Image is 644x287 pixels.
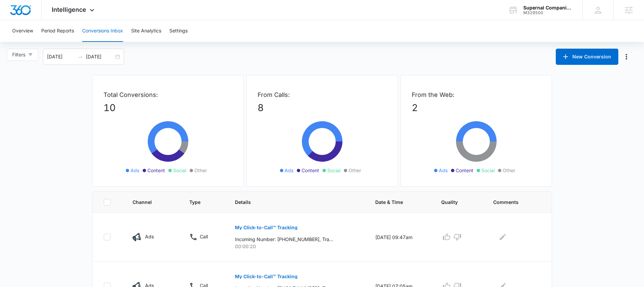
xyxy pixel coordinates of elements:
p: Call [200,233,208,240]
span: Content [302,167,319,174]
span: Quality [441,199,467,206]
span: Other [194,167,207,174]
span: Details [235,199,349,206]
button: Overview [12,20,33,42]
span: Social [173,167,186,174]
button: My Click-to-Call™ Tracking [235,268,297,285]
span: Channel [133,199,163,206]
span: to [78,54,83,59]
span: Content [456,167,473,174]
span: Content [147,167,165,174]
p: Ads [145,233,154,240]
span: Social [327,167,340,174]
p: 2 [412,101,541,115]
span: Date & Time [375,199,415,206]
span: Ads [285,167,293,174]
span: Ads [439,167,448,174]
span: Other [503,167,515,174]
span: Social [481,167,495,174]
span: Intelligence [52,6,86,13]
p: My Click-to-Call™ Tracking [235,274,297,279]
p: 10 [103,101,233,115]
button: New Conversion [556,49,618,65]
span: Filters [12,51,25,58]
button: My Click-to-Call™ Tracking [235,219,297,236]
span: Type [189,199,209,206]
span: Comments [493,199,531,206]
button: Conversions Inbox [82,20,123,42]
div: account name [523,5,573,10]
button: Period Reports [41,20,74,42]
td: [DATE] 09:47am [367,213,433,262]
span: swap-right [78,54,83,59]
button: Settings [169,20,188,42]
p: Incoming Number: [PHONE_NUMBER], Tracking Number: [PHONE_NUMBER], Ring To: [PHONE_NUMBER], Caller... [235,236,333,243]
span: Ads [130,167,139,174]
input: Start date [47,53,75,60]
button: Site Analytics [131,20,161,42]
button: Manage Numbers [621,51,632,62]
p: Total Conversions: [103,90,233,99]
p: From the Web: [412,90,541,99]
div: account id [523,10,573,15]
button: Edit Comments [497,232,508,242]
p: 8 [258,101,387,115]
p: My Click-to-Call™ Tracking [235,225,297,230]
input: End date [86,53,114,60]
p: 00:00:20 [235,243,359,250]
span: Other [349,167,361,174]
button: Filters [7,49,38,61]
p: From Calls: [258,90,387,99]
